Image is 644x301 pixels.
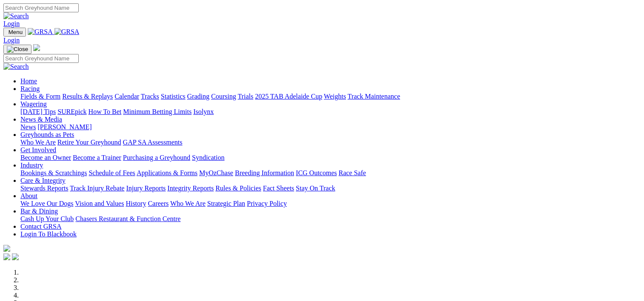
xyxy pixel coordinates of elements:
[20,139,56,146] a: Who We Are
[9,29,23,35] span: Menu
[20,123,36,131] a: News
[3,37,20,44] a: Login
[126,200,146,207] a: History
[3,253,10,260] img: facebook.svg
[54,28,80,36] img: GRSA
[20,230,77,238] a: Login To Blackbook
[296,169,337,176] a: ICG Outcomes
[20,146,56,153] a: Get Involved
[37,123,92,131] a: [PERSON_NAME]
[20,108,56,115] a: [DATE] Tips
[3,54,79,63] input: Search
[170,200,206,207] a: Who We Are
[20,100,47,108] a: Wagering
[33,44,40,51] img: logo-grsa-white.png
[167,185,214,192] a: Integrity Reports
[137,169,197,176] a: Applications & Forms
[20,162,43,169] a: Industry
[3,45,31,54] button: Toggle navigation
[20,200,641,207] div: About
[89,108,122,115] a: How To Bet
[20,200,73,207] a: We Love Our Dogs
[148,200,169,207] a: Careers
[89,169,135,176] a: Schedule of Fees
[193,108,214,115] a: Isolynx
[348,93,400,100] a: Track Maintenance
[20,215,641,223] div: Bar & Dining
[247,200,287,207] a: Privacy Policy
[57,108,86,115] a: SUREpick
[20,131,74,138] a: Greyhounds as Pets
[20,192,37,199] a: About
[255,93,322,100] a: 2025 TAB Adelaide Cup
[141,93,159,100] a: Tracks
[187,93,209,100] a: Grading
[114,93,139,100] a: Calendar
[20,169,641,177] div: Industry
[161,93,186,100] a: Statistics
[20,223,61,230] a: Contact GRSA
[3,63,29,71] img: Search
[73,154,121,161] a: Become a Trainer
[75,200,124,207] a: Vision and Values
[20,154,641,162] div: Get Involved
[20,185,641,192] div: Care & Integrity
[126,185,166,192] a: Injury Reports
[20,185,68,192] a: Stewards Reports
[215,185,261,192] a: Rules & Policies
[211,93,236,100] a: Coursing
[238,93,253,100] a: Trials
[123,139,183,146] a: GAP SA Assessments
[3,245,10,252] img: logo-grsa-white.png
[235,169,294,176] a: Breeding Information
[207,200,245,207] a: Strategic Plan
[20,93,60,100] a: Fields & Form
[123,108,192,115] a: Minimum Betting Limits
[20,85,40,92] a: Racing
[20,177,66,184] a: Care & Integrity
[324,93,346,100] a: Weights
[62,93,113,100] a: Results & Replays
[20,154,71,161] a: Become an Owner
[3,20,20,27] a: Login
[3,28,26,37] button: Toggle navigation
[20,139,641,146] div: Greyhounds as Pets
[20,116,62,123] a: News & Media
[20,215,74,222] a: Cash Up Your Club
[3,12,29,20] img: Search
[70,185,124,192] a: Track Injury Rebate
[28,28,53,36] img: GRSA
[12,253,19,260] img: twitter.svg
[296,185,335,192] a: Stay On Track
[75,215,180,222] a: Chasers Restaurant & Function Centre
[3,3,79,12] input: Search
[20,123,641,131] div: News & Media
[20,108,641,116] div: Wagering
[20,207,58,215] a: Bar & Dining
[263,185,294,192] a: Fact Sheets
[20,77,37,85] a: Home
[20,93,641,100] div: Racing
[20,169,87,176] a: Bookings & Scratchings
[199,169,233,176] a: MyOzChase
[338,169,366,176] a: Race Safe
[7,46,28,53] img: Close
[123,154,190,161] a: Purchasing a Greyhound
[192,154,224,161] a: Syndication
[57,139,121,146] a: Retire Your Greyhound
